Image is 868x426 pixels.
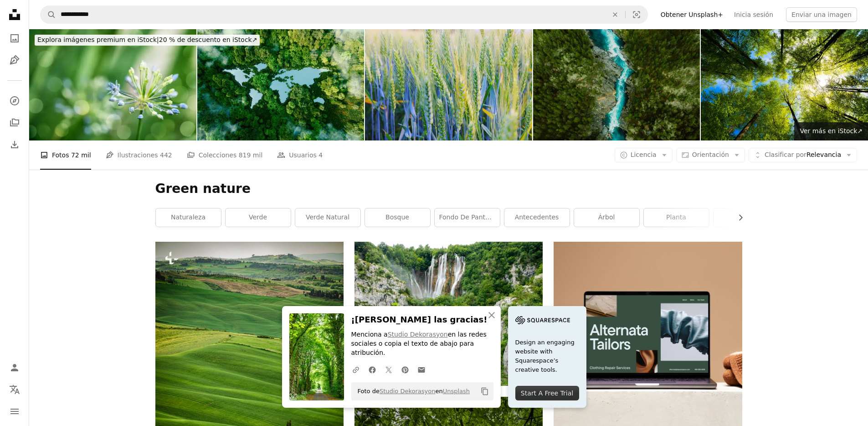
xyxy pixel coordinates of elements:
[786,7,857,22] button: Enviar una imagen
[239,150,263,160] span: 819 mil
[615,148,673,162] button: Licencia
[765,151,806,158] span: Clasificar por
[40,5,648,24] form: Encuentra imágenes en todo el sitio
[794,122,868,140] a: Ver más en iStock↗
[655,7,729,22] a: Obtener Unsplash+
[515,338,579,374] span: Design an engaging website with Squarespace’s creative tools.
[318,150,323,160] span: 4
[351,313,493,327] h3: ¡[PERSON_NAME] las gracias!
[197,29,365,140] img: Un lago en forma de los continentes del mundo en medio de la naturaleza virgen. Una metáfora de l...
[5,402,24,421] button: Menú
[800,127,863,135] span: Ver más en iStock ↗
[676,148,745,162] button: Orientación
[365,208,430,227] a: bosque
[701,29,868,140] img: una vista hacia el cielo de dirección de los árboles
[29,29,196,140] img: Flor de cebolla ornamental con hermoso bokeh
[106,140,172,170] a: Ilustraciones 442
[5,51,24,69] a: Ilustraciones
[351,330,493,358] p: Menciona a en las redes sociales o copia el texto de abajo para atribución.
[37,36,257,43] span: 20 % de descuento en iStock ↗
[5,114,24,132] a: Colecciones
[354,242,543,386] img: cascadas en medio de árboles verdes
[397,360,413,379] a: Comparte en Pinterest
[631,151,657,158] span: Licencia
[41,6,56,23] button: Buscar en Unsplash
[29,29,265,51] a: Explora imágenes premium en iStock|20 % de descuento en iStock↗
[380,360,397,379] a: Comparte en Twitter
[574,208,639,227] a: árbol
[5,92,24,110] a: Explorar
[515,313,570,327] img: file-1705255347840-230a6ab5bca9image
[380,388,436,395] a: Studio Dekorasyon
[155,181,742,197] h1: Green nature
[644,208,709,227] a: planta
[749,148,857,162] button: Clasificar porRelevancia
[605,6,625,23] button: Borrar
[626,6,647,23] button: Búsqueda visual
[160,150,172,160] span: 442
[692,151,729,158] span: Orientación
[353,384,470,399] span: Foto de en
[187,140,263,170] a: Colecciones 819 mil
[364,360,380,379] a: Comparte en Facebook
[226,208,291,227] a: verde
[504,208,570,227] a: antecedentes
[5,380,24,399] button: Idioma
[5,29,24,47] a: Fotos
[765,151,841,160] span: Relevancia
[443,388,470,395] a: Unsplash
[156,208,221,227] a: naturaleza
[388,331,448,338] a: Studio Dekorasyon
[508,306,586,408] a: Design an engaging website with Squarespace’s creative tools.Start A Free Trial
[413,360,430,379] a: Comparte por correo electrónico
[477,384,493,399] button: Copiar al portapapeles
[729,7,779,22] a: Inicia sesión
[435,208,500,227] a: fondo de pantalla
[714,208,779,227] a: natural
[155,380,344,388] a: Un campo verde con árboles y colinas onduladas en el fondo
[732,208,742,227] button: desplazar lista a la derecha
[277,140,323,170] a: Usuarios 4
[533,29,700,140] img: Vista aérea panorámica del paisaje de montaña con un bosque y el río azul cristalino en el Parque...
[515,386,579,400] div: Start A Free Trial
[5,358,24,377] a: Iniciar sesión / Registrarse
[365,29,532,140] img: Green wheat ears in field
[295,208,360,227] a: verde natural
[5,135,24,154] a: Historial de descargas
[37,36,159,43] span: Explora imágenes premium en iStock |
